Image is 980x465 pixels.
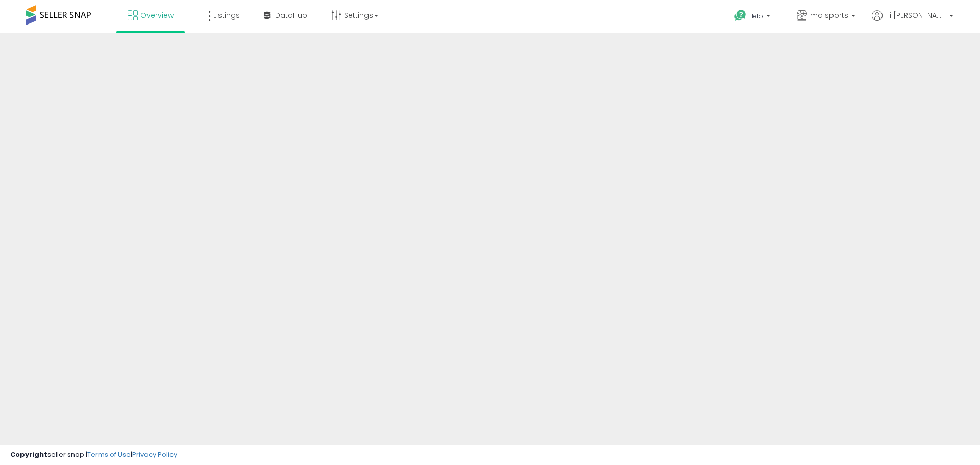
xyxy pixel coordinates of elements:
[749,12,763,20] span: Help
[132,450,177,459] a: Privacy Policy
[87,450,131,459] a: Terms of Use
[734,9,747,22] i: Get Help
[10,450,177,460] div: seller snap | |
[140,10,174,20] span: Overview
[872,10,953,33] a: Hi [PERSON_NAME]
[275,10,307,20] span: DataHub
[726,2,780,33] a: Help
[810,10,848,20] span: md sports
[10,450,47,459] strong: Copyright
[885,10,946,20] span: Hi [PERSON_NAME]
[213,10,240,20] span: Listings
